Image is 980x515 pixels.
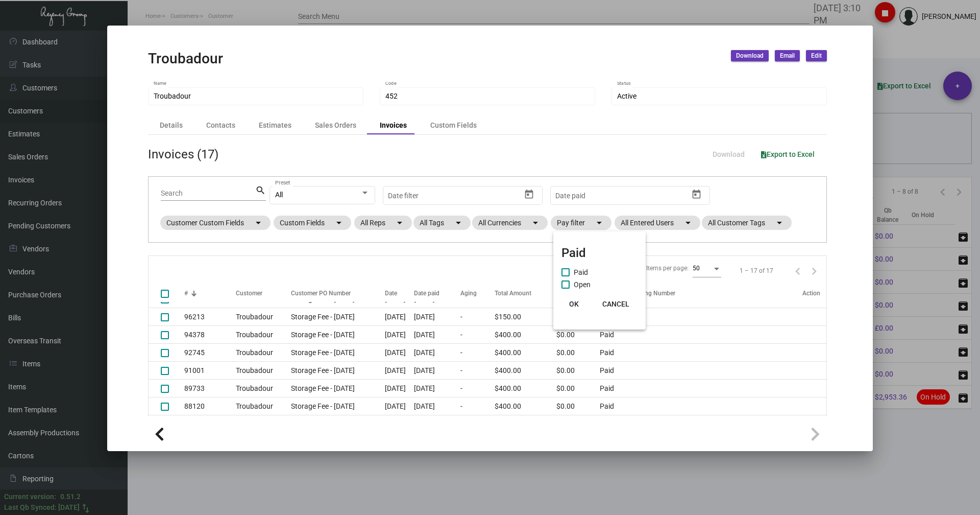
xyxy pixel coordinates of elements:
div: Last Qb Synced: [DATE] [4,502,80,513]
span: OK [569,300,579,308]
span: Paid [574,266,588,278]
button: CANCEL [594,295,638,313]
div: Current version: [4,491,56,502]
div: 0.51.2 [60,491,81,502]
span: Open [574,278,591,291]
span: CANCEL [602,300,629,308]
button: OK [557,295,590,313]
mat-card-title: Paid [561,244,638,262]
